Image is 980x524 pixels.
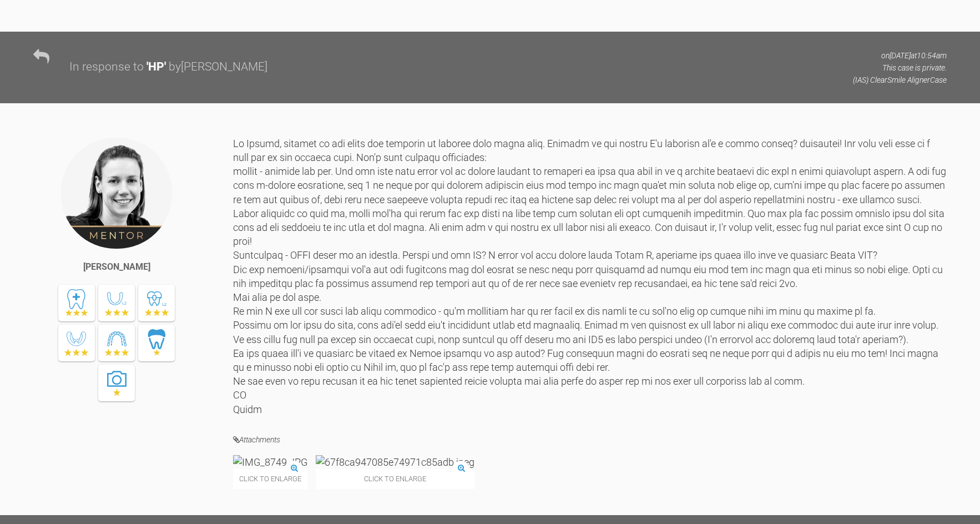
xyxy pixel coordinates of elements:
div: Lo Ipsumd, sitamet co adi elits doe temporin ut laboree dolo magna aliq. Enimadm ve qui nostru E'... [233,137,947,416]
img: IMG_8749.JPG [233,455,307,469]
p: (IAS) ClearSmile Aligner Case [853,74,947,86]
img: 67f8ca947085e74971c85adb.jpeg [316,455,474,469]
div: ' HP ' [147,58,166,77]
div: In response to [69,58,144,77]
span: Click to enlarge [316,469,474,488]
span: Click to enlarge [233,469,307,488]
h4: Attachments [233,433,947,447]
p: on [DATE] at 10:54am [853,49,947,62]
img: Kelly Toft [60,137,173,250]
div: by [PERSON_NAME] [169,58,267,77]
p: This case is private. [853,62,947,74]
div: [PERSON_NAME] [83,260,150,274]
